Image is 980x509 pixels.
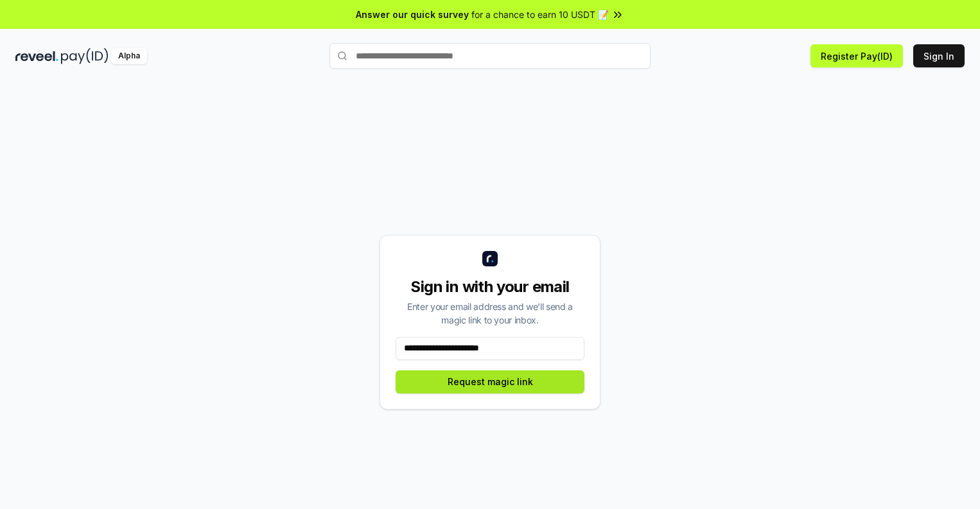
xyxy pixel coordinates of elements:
button: Request magic link [396,370,584,393]
img: logo_small [482,251,498,266]
span: Answer our quick survey [356,8,469,21]
span: for a chance to earn 10 USDT 📝 [471,8,609,21]
div: Sign in with your email [396,277,584,297]
div: Enter your email address and we’ll send a magic link to your inbox. [396,300,584,327]
img: pay_id [61,48,109,64]
button: Register Pay(ID) [810,44,903,67]
div: Alpha [111,48,147,64]
img: reveel_dark [15,48,58,64]
button: Sign In [913,44,965,67]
